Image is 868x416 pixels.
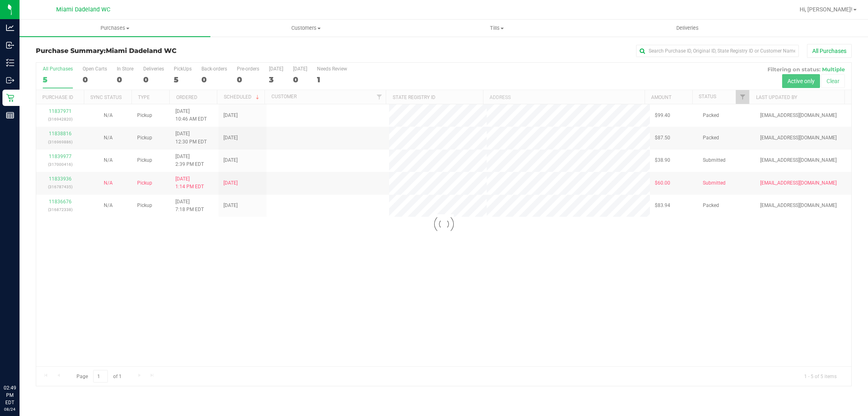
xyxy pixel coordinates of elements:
[6,76,14,84] inline-svg: Outbound
[210,20,401,37] a: Customers
[807,44,852,58] button: All Purchases
[6,24,14,32] inline-svg: Analytics
[20,24,210,32] span: Purchases
[56,6,110,13] span: Miami Dadeland WC
[401,20,592,37] a: Tills
[106,47,177,55] span: Miami Dadeland WC
[800,6,853,13] span: Hi, [PERSON_NAME]!
[402,24,592,32] span: Tills
[592,20,783,37] a: Deliveries
[4,406,16,412] p: 08/24
[20,20,210,37] a: Purchases
[636,45,799,57] input: Search Purchase ID, Original ID, State Registry ID or Customer Name...
[36,47,308,55] h3: Purchase Summary:
[4,384,16,406] p: 02:49 PM EDT
[8,351,33,375] iframe: Resource center
[211,24,401,32] span: Customers
[665,24,710,32] span: Deliveries
[6,41,14,49] inline-svg: Inbound
[6,111,14,119] inline-svg: Reports
[6,94,14,102] inline-svg: Retail
[6,59,14,67] inline-svg: Inventory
